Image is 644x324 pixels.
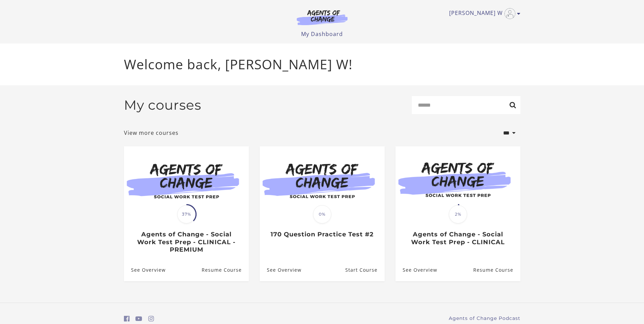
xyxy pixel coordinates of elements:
h3: Agents of Change - Social Work Test Prep - CLINICAL [403,231,513,246]
a: Agents of Change Podcast [449,315,520,322]
a: Agents of Change - Social Work Test Prep - CLINICAL: See Overview [395,259,437,281]
i: https://www.facebook.com/groups/aswbtestprep (Open in a new window) [124,316,130,322]
a: Agents of Change - Social Work Test Prep - CLINICAL - PREMIUM: See Overview [124,259,166,281]
span: 2% [449,205,467,223]
p: Welcome back, [PERSON_NAME] W! [124,54,520,74]
i: https://www.youtube.com/c/AgentsofChangeTestPrepbyMeaganMitchell (Open in a new window) [135,316,142,322]
a: Toggle menu [449,8,517,19]
span: 0% [313,205,331,223]
i: https://www.instagram.com/agentsofchangeprep/ (Open in a new window) [148,316,154,322]
a: Agents of Change - Social Work Test Prep - CLINICAL: Resume Course [473,259,520,281]
img: Agents of Change Logo [290,10,355,25]
a: https://www.youtube.com/c/AgentsofChangeTestPrepbyMeaganMitchell (Open in a new window) [135,314,142,324]
a: View more courses [124,129,179,137]
span: 37% [177,205,196,223]
a: 170 Question Practice Test #2: See Overview [260,259,301,281]
a: My Dashboard [301,30,343,38]
h2: My courses [124,97,201,113]
h3: Agents of Change - Social Work Test Prep - CLINICAL - PREMIUM [131,231,241,254]
a: https://www.facebook.com/groups/aswbtestprep (Open in a new window) [124,314,130,324]
a: Agents of Change - Social Work Test Prep - CLINICAL - PREMIUM: Resume Course [201,259,249,281]
h3: 170 Question Practice Test #2 [267,231,377,238]
a: https://www.instagram.com/agentsofchangeprep/ (Open in a new window) [148,314,154,324]
a: 170 Question Practice Test #2: Resume Course [345,259,384,281]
